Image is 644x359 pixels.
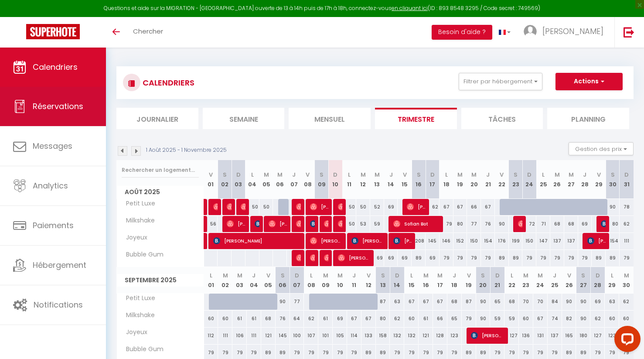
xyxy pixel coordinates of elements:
[518,215,523,232] span: [PERSON_NAME]
[467,233,481,249] div: 150
[495,160,509,199] th: 22
[519,267,533,294] th: 23
[467,199,481,215] div: 66
[611,271,613,280] abbr: L
[433,311,447,327] div: 66
[126,17,170,48] a: Chercher
[26,24,80,39] img: Super Booking
[296,250,301,266] span: [PERSON_NAME]
[259,160,273,199] th: 05
[620,216,634,232] div: 62
[209,171,213,179] abbr: V
[342,199,356,215] div: 50
[404,267,419,294] th: 15
[203,108,285,129] li: Semaine
[213,198,218,215] span: [PERSON_NAME]
[419,294,433,310] div: 67
[624,271,629,280] abbr: M
[569,142,634,155] button: Gestion des prix
[389,171,393,179] abbr: J
[555,73,623,90] button: Actions
[370,160,384,199] th: 13
[611,171,615,179] abbr: S
[550,250,564,266] div: 79
[227,215,245,232] span: [PERSON_NAME]
[619,311,634,327] div: 60
[306,171,310,179] abbr: V
[370,216,384,232] div: 59
[619,294,634,310] div: 62
[269,215,287,232] span: [PERSON_NAME]
[310,271,313,280] abbr: L
[376,267,390,294] th: 13
[490,294,504,310] div: 65
[301,160,315,199] th: 08
[547,108,629,129] li: Planning
[204,311,218,327] div: 60
[395,271,399,280] abbr: D
[453,233,467,249] div: 152
[578,216,592,232] div: 69
[447,311,462,327] div: 65
[522,250,536,266] div: 79
[259,199,273,215] div: 50
[476,311,491,327] div: 90
[281,271,285,280] abbr: S
[33,180,68,191] span: Analytics
[605,267,619,294] th: 29
[514,171,518,179] abbr: S
[453,216,467,232] div: 80
[453,199,467,215] div: 67
[607,322,644,359] iframe: LiveChat chat widget
[376,294,390,310] div: 87
[290,267,304,294] th: 07
[261,267,276,294] th: 05
[576,294,590,310] div: 90
[536,233,550,249] div: 147
[550,216,564,232] div: 68
[426,160,440,199] th: 17
[426,250,440,266] div: 69
[218,160,232,199] th: 02
[324,250,329,266] span: [PERSON_NAME]
[324,215,329,232] span: [PERSON_NAME]
[352,271,356,280] abbr: J
[407,198,426,215] span: [PERSON_NAME]
[356,216,370,232] div: 53
[553,271,556,280] abbr: J
[277,171,283,179] abbr: M
[320,171,324,179] abbr: S
[210,271,212,280] abbr: L
[522,160,536,199] th: 24
[620,160,634,199] th: 31
[533,267,548,294] th: 24
[467,250,481,266] div: 79
[342,160,356,199] th: 11
[304,267,318,294] th: 08
[597,171,601,179] abbr: V
[495,233,509,249] div: 176
[296,215,301,232] span: [PERSON_NAME]
[204,199,208,215] a: Stéfany Rl
[578,160,592,199] th: 28
[606,160,620,199] th: 30
[338,215,343,232] span: [PERSON_NAME]
[581,271,585,280] abbr: S
[592,160,606,199] th: 29
[367,271,371,280] abbr: V
[538,271,543,280] abbr: M
[447,294,462,310] div: 68
[453,271,456,280] abbr: J
[495,250,509,266] div: 89
[390,267,404,294] th: 14
[490,267,504,294] th: 21
[133,27,163,36] span: Chercher
[548,267,562,294] th: 25
[481,271,485,280] abbr: S
[462,267,476,294] th: 19
[247,267,261,294] th: 04
[440,199,453,215] div: 67
[542,26,603,37] span: [PERSON_NAME]
[276,311,290,327] div: 76
[486,171,490,179] abbr: J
